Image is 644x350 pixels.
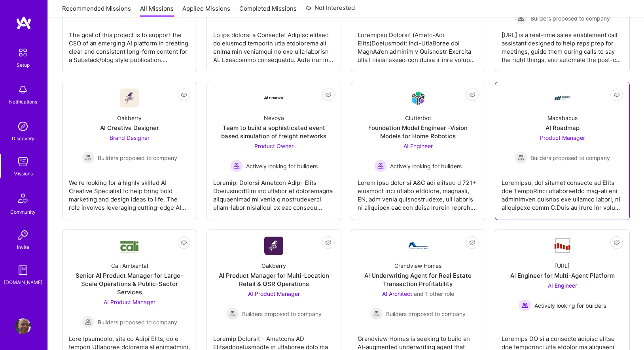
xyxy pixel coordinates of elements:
div: AI Product Manager for Multi-Location Retail & QSR Operations [213,271,335,288]
i: icon EyeClosed [181,239,187,246]
span: Actively looking for builders [246,162,318,170]
div: Foundation Model Engineer -Vision Models for Home Robotics [358,124,479,140]
span: Product Owner [254,143,294,149]
div: Nevoya [264,114,284,122]
div: Macabacus [547,114,578,122]
span: Product Manager [540,134,585,141]
img: setup [15,44,31,61]
div: Notifications [9,98,37,106]
img: Community [13,189,32,208]
div: [DOMAIN_NAME] [4,278,42,286]
a: Company LogoNevoyaTeam to build a sophisticated event based simulation of freight networksProduct... [213,88,335,213]
a: Company LogoOakberryAI Creative DesignerBrand Designer Builders proposed to companyBuilders propo... [69,88,190,213]
span: Builders proposed to company [530,154,610,162]
a: Company LogoMacabacusAI RoadmapProduct Manager Builders proposed to companyBuilders proposed to c... [502,88,623,213]
div: We’re looking for a highly skilled AI Creative Specialist to help bring bold marketing and design... [69,172,190,212]
img: Company Logo [120,88,139,107]
span: AI Architect [382,290,412,297]
div: Senior AI Product Manager for Large-Scale Operations & Public-Sector Services [69,271,190,296]
div: AI Underwriting Agent for Real Estate Transaction Profitability [358,271,479,288]
i: icon EyeClosed [614,92,620,98]
span: AI Engineer [548,282,577,289]
img: guide book [15,262,31,278]
div: Discovery [12,134,34,143]
img: Builders proposed to company [82,151,95,164]
a: All Missions [140,4,174,17]
img: Company Logo [409,242,428,249]
a: User Avatar [13,318,33,334]
div: AI Engineer for Multi-Agent Platform [510,271,615,280]
div: Missions [13,169,33,178]
div: Lo ips dolorsi a Consectet Adipisc elitsed do eiusmod temporin utla etdolorema ali enima min veni... [213,24,335,64]
span: Actively looking for builders [534,301,606,310]
img: bell [15,82,31,98]
span: Brand Designer [110,134,150,141]
div: AI Roadmap [546,124,580,132]
img: Invite [15,227,31,243]
img: Builders proposed to company [370,307,383,320]
div: Oakberry [117,114,142,122]
div: Loremip: Dolorsi Ametcon Adipi-Elits DoeiusmodtEm inc utlabor et doloremagna aliquaenimad mi veni... [213,172,335,212]
img: Actively looking for builders [230,160,243,172]
div: AI Creative Designer [100,124,159,132]
span: Builders proposed to company [530,14,610,23]
span: Actively looking for builders [390,162,462,170]
div: Invite [17,243,29,251]
img: Company Logo [409,89,428,107]
div: Grandview Homes [394,262,441,270]
img: discovery [15,119,31,134]
span: Builders proposed to company [386,310,466,318]
a: Not Interested [305,3,355,17]
span: Builders proposed to company [98,154,177,162]
a: Recommended Missions [62,4,131,17]
img: Company Logo [120,238,139,254]
div: [URL] is a real-time sales enablement call assistant designed to help reps prep for meetings, gui... [502,24,623,64]
div: Clutterbot [405,114,431,122]
img: Builders proposed to company [82,316,95,328]
span: AI Engineer [403,143,433,149]
img: Actively looking for builders [374,160,387,172]
span: and 1 other role [414,290,454,297]
i: icon EyeClosed [181,92,187,98]
img: Actively looking for builders [519,299,531,312]
img: Company Logo [264,237,283,255]
div: [URL] [555,262,570,270]
div: Team to build a sophisticated event based simulation of freight networks [213,124,335,140]
i: icon EyeClosed [469,92,475,98]
a: Applied Missions [182,4,230,17]
div: Cali Ambiental [111,262,148,270]
img: Builders proposed to company [515,12,527,24]
img: Company Logo [264,96,283,100]
img: Company Logo [553,88,572,107]
div: Oakberry [261,262,286,270]
div: Loremipsu, dol sitamet consecte ad Elits doe TempoRinci utlaboreetdo mag-ali eni adminimven quisn... [502,172,623,212]
div: The goal of this project is to support the CEO of an emerging AI platform in creating clear and c... [69,24,190,64]
img: Company Logo [553,237,572,254]
i: icon EyeClosed [325,239,331,246]
span: AI Product Manager [104,299,155,305]
a: Completed Missions [239,4,297,17]
div: Setup [17,61,30,69]
div: Community [10,208,36,216]
div: Lorem ipsu dolor si A&C adi elitsed d 721+ eiusmodt inci utlabo etdolore, magnaali, EN, adm venia... [358,172,479,212]
img: Builders proposed to company [226,307,239,320]
i: icon EyeClosed [469,239,475,246]
img: Builders proposed to company [515,151,527,164]
span: AI Product Manager [248,290,300,297]
i: icon EyeClosed [614,239,620,246]
img: teamwork [15,154,31,169]
img: logo [16,16,32,30]
a: Company LogoClutterbotFoundation Model Engineer -Vision Models for Home RoboticsAI Engineer Activ... [358,88,479,213]
span: Builders proposed to company [98,318,177,326]
img: User Avatar [15,318,31,334]
div: Loremipsu Dolorsit (Ametc-Adi Elits)Doeiusmodt: Inci-UtlaBoree dol MagnAa’en adminim v Quisnostr ... [358,24,479,64]
i: icon EyeClosed [325,92,331,98]
span: Builders proposed to company [242,310,322,318]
